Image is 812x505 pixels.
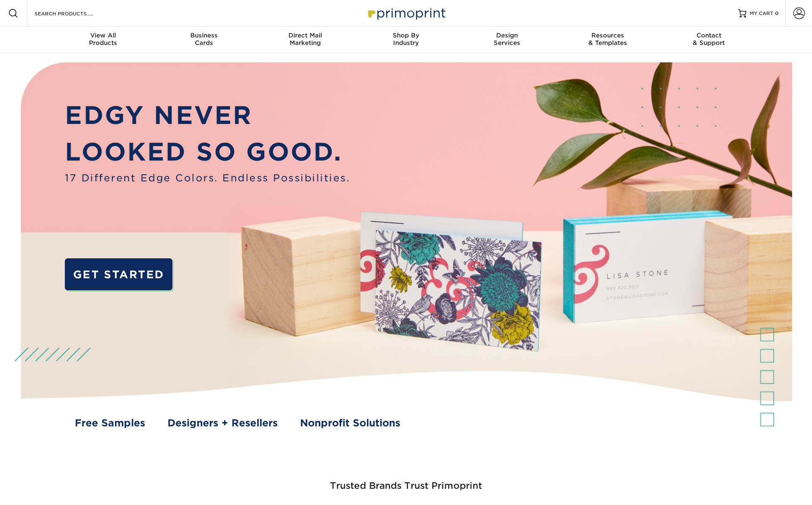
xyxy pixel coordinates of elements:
[53,27,154,53] a: View AllProducts
[658,32,759,47] div: & Support
[65,134,350,171] p: LOOKED SO GOOD.
[167,416,278,430] a: Designers + Resellers
[364,4,448,22] img: Primoprint
[255,32,356,47] div: Marketing
[34,8,115,18] input: SEARCH PRODUCTS.....
[53,32,154,47] div: Products
[557,32,658,47] div: & Templates
[356,32,457,39] span: Shop By
[456,27,557,53] a: DesignServices
[255,32,356,39] span: Direct Mail
[658,27,759,53] a: Contact& Support
[75,416,145,430] a: Free Samples
[658,32,759,39] span: Contact
[255,27,356,53] a: Direct MailMarketing
[53,32,154,39] span: View All
[356,27,457,53] a: Shop ByIndustry
[154,27,255,53] a: BusinessCards
[557,32,658,39] span: Resources
[456,32,557,39] span: Design
[456,32,557,47] div: Services
[557,27,658,53] a: Resources& Templates
[65,171,350,185] span: 17 Different Edge Colors. Endless Possibilities.
[65,97,350,134] p: EDGY NEVER
[300,416,400,430] a: Nonprofit Solutions
[154,32,255,39] span: Business
[163,460,649,501] h3: Trusted Brands Trust Primoprint
[750,10,773,17] span: MY CART
[65,258,172,290] a: GET STARTED
[775,10,779,16] span: 0
[154,32,255,47] div: Cards
[356,32,457,47] div: Industry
